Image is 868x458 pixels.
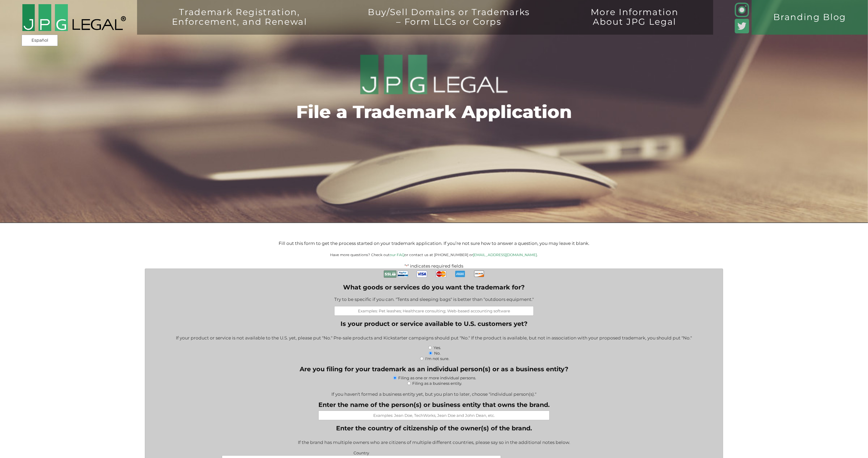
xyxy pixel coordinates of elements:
label: Yes. [434,345,441,350]
a: Trademark Registration,Enforcement, and Renewal [146,7,333,42]
input: Examples: Jean Doe, TechWorks, Jean Doe and John Dean, etc. [318,411,550,420]
div: Try to be specific if you can. "Tents and sleeping bags" is better than "outdoors equipment." [334,293,534,306]
label: Enter the name of the person(s) or business entity that owns the brand. [318,401,550,409]
input: Examples: Pet leashes; Healthcare consulting; Web-based accounting software [334,306,534,316]
label: Filing as one or more individual persons. [398,375,476,380]
div: If your product or service is not available to the U.S. yet, please put "No." Pre-sale products a... [149,332,719,345]
a: More InformationAbout JPG Legal [565,7,705,42]
img: AmEx [455,269,465,279]
img: Secure Payment with SSL [384,269,397,280]
img: glyph-logo_May2016-green3-90.png [735,3,749,17]
div: If the brand has multiple owners who are citizens of multiple different countries, please say so ... [149,436,719,449]
img: MasterCard [436,269,446,279]
a: our FAQ [390,253,405,257]
label: What goods or services do you want the trademark for? [334,283,534,291]
img: Discover [474,269,484,279]
a: [EMAIL_ADDRESS][DOMAIN_NAME] [473,253,537,257]
label: Filing as a business entity. [413,381,462,386]
legend: Enter the country of citizenship of the owner(s) of the brand. [336,424,532,432]
img: 2016-logo-black-letters-3-r.png [22,3,126,32]
p: Fill out this form to get the process started on your trademark application. If you’re not sure h... [226,240,642,246]
label: No. [434,351,440,356]
img: Twitter_Social_Icon_Rounded_Square_Color-mid-green3-90.png [735,19,749,33]
a: Español [23,36,56,45]
legend: Is your product or service available to U.S. customers yet? [340,320,528,327]
a: Buy/Sell Domains or Trademarks– Form LLCs or Corps [342,7,556,42]
img: Visa [417,269,427,279]
div: If you haven't formed a business entity yet, but you plan to later, choose "individual person(s)." [149,388,719,397]
legend: Are you filing for your trademark as an individual person(s) or as a business entity? [300,365,568,373]
label: Country [222,449,501,455]
small: Have more questions? Check out or contact us at [PHONE_NUMBER] or . [330,253,538,257]
p: " " indicates required fields [113,263,755,269]
label: I'm not sure. [425,356,449,361]
img: PayPal [398,269,408,279]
